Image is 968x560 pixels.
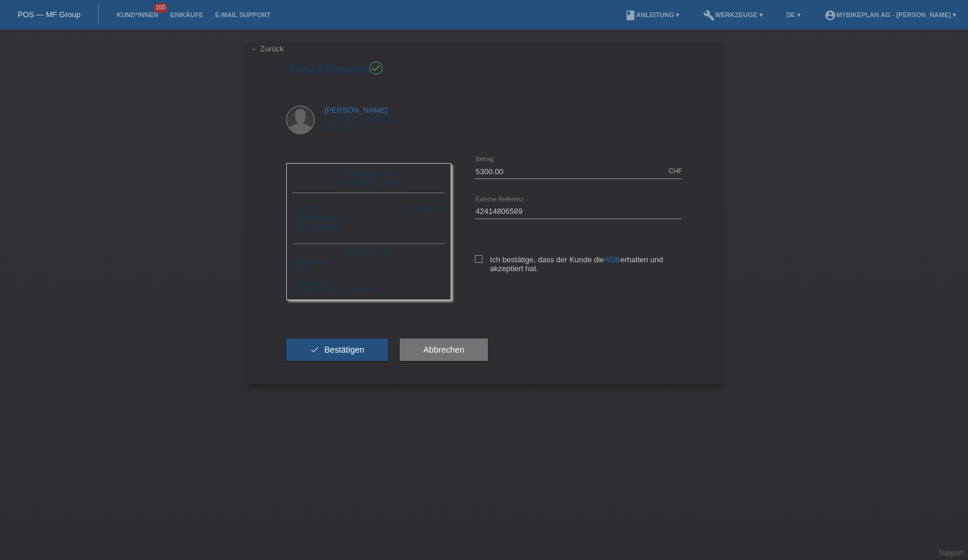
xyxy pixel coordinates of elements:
a: Kund*innen [111,11,164,18]
i: account_circle [824,9,836,21]
span: Bestätigen [324,345,364,354]
a: E-Mail Support [209,11,277,18]
label: Ich bestätige, dass der Kunde die erhalten und akzeptiert hat. [475,255,682,273]
div: [DATE] 11:42 [293,243,445,257]
a: buildWerkzeuge ▾ [697,11,769,18]
div: Mybikeplan AG [296,170,442,178]
div: [DATE] POSP00026311 [293,205,348,232]
button: Abbrechen [400,338,488,361]
div: [STREET_ADDRESS] 8645 Jona [325,106,401,132]
div: CHF 5'300.00 [397,205,445,214]
div: [GEOGRAPHIC_DATA] [296,178,442,187]
span: 42414806589 [293,223,340,232]
h1: Abschliessen [286,61,682,76]
a: account_circleMybikeplan AG - [PERSON_NAME] ▾ [818,11,962,18]
a: Support [938,549,963,557]
i: build [703,9,715,21]
a: ← Zurück [251,44,284,53]
a: Einkäufe [164,11,209,18]
a: bookAnleitung ▾ [619,11,685,18]
a: POS — MF Group [18,10,80,19]
i: check [371,63,381,73]
a: [PERSON_NAME] [325,106,388,115]
button: check Bestätigen [286,338,389,361]
a: DE ▾ [781,11,807,18]
span: 100 [154,3,168,13]
i: book [624,9,636,21]
span: Abbrechen [423,345,464,354]
div: CHF [669,167,682,174]
a: AGB [604,255,620,264]
i: check [310,345,319,354]
div: Merchant-ID: 54204 Card-Number: [CREDIT_CARD_NUMBER] [293,257,445,294]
